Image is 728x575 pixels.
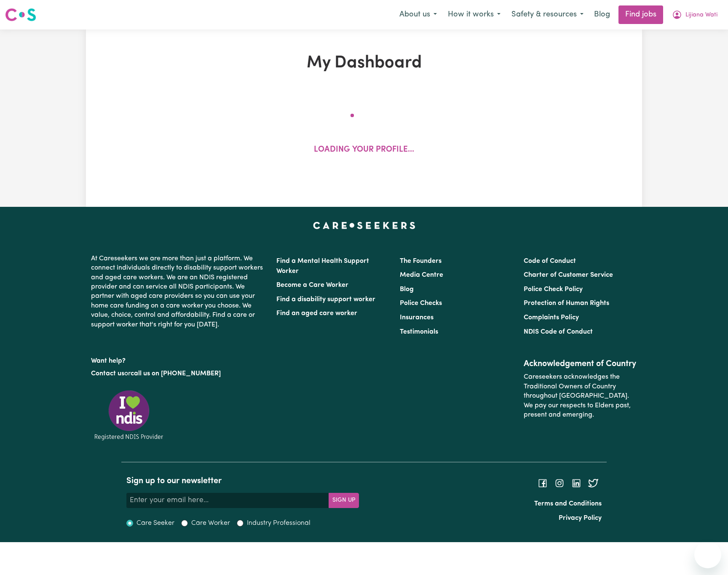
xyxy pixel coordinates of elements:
a: Follow Careseekers on Twitter [588,480,598,487]
a: Find jobs [618,5,663,24]
button: Subscribe [329,493,359,508]
label: Industry Professional [247,518,310,528]
p: Want help? [91,353,266,366]
p: At Careseekers we are more than just a platform. We connect individuals directly to disability su... [91,251,266,333]
button: My Account [666,6,723,24]
a: Charter of Customer Service [524,272,613,278]
a: Follow Careseekers on LinkedIn [571,480,581,487]
iframe: Button to launch messaging window [694,541,721,568]
a: call us on [PHONE_NUMBER] [131,370,221,377]
a: Contact us [91,370,124,377]
a: Police Check Policy [524,286,583,293]
button: Safety & resources [506,6,589,24]
h1: My Dashboard [184,53,544,73]
a: Protection of Human Rights [524,300,609,307]
a: Media Centre [400,272,443,278]
img: Registered NDIS provider [91,389,167,441]
a: Terms and Conditions [534,500,602,507]
a: Police Checks [400,300,442,307]
label: Care Seeker [136,518,174,528]
a: Careseekers logo [5,5,36,24]
a: Blog [400,286,414,293]
a: Careseekers home page [313,222,415,229]
a: The Founders [400,258,442,265]
span: Lijiana Wati [685,11,717,20]
a: Testimonials [400,329,438,335]
input: Enter your email here... [126,493,329,508]
h2: Sign up to our newsletter [126,476,359,486]
img: Careseekers logo [5,7,36,22]
a: Code of Conduct [524,258,576,265]
a: Follow Careseekers on Instagram [554,480,565,487]
a: Insurances [400,314,434,321]
h2: Acknowledgement of Country [524,359,637,369]
a: Privacy Policy [559,515,602,522]
button: How it works [442,6,506,24]
a: Blog [589,5,615,24]
a: Complaints Policy [524,314,579,321]
p: Careseekers acknowledges the Traditional Owners of Country throughout [GEOGRAPHIC_DATA]. We pay o... [524,369,637,423]
a: Become a Care Worker [276,282,348,289]
a: Find a Mental Health Support Worker [276,258,369,275]
label: Care Worker [191,518,230,528]
a: NDIS Code of Conduct [524,329,593,335]
p: or [91,366,266,382]
button: About us [394,6,442,24]
a: Follow Careseekers on Facebook [538,480,548,487]
a: Find a disability support worker [276,296,375,303]
p: Loading your profile... [314,144,414,156]
a: Find an aged care worker [276,310,357,317]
